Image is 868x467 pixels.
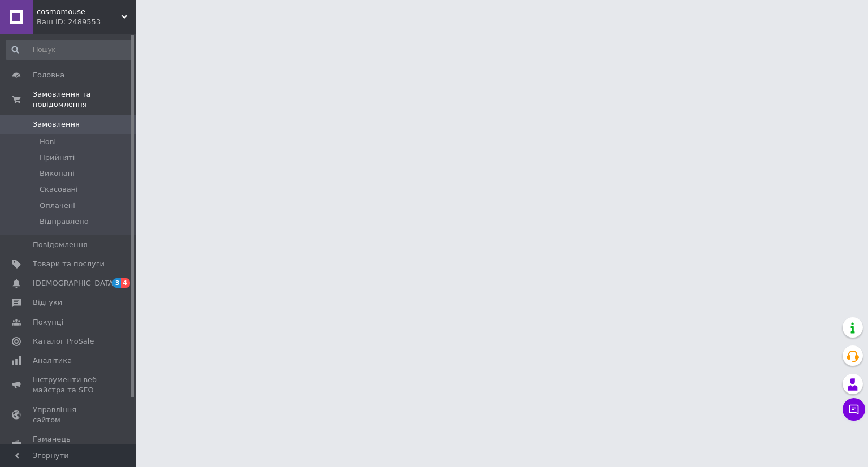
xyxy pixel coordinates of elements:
span: 3 [112,278,121,288]
span: Повідомлення [33,240,88,250]
span: Товари та послуги [33,259,105,269]
span: Управління сайтом [33,405,105,425]
span: 4 [121,278,130,288]
span: Відгуки [33,297,62,308]
span: Прийняті [40,153,75,163]
input: Пошук [6,40,133,60]
span: Замовлення та повідомлення [33,89,136,110]
span: Аналітика [33,356,72,366]
span: [DEMOGRAPHIC_DATA] [33,278,116,288]
span: Оплачені [40,201,75,211]
span: Інструменти веб-майстра та SEO [33,375,105,395]
span: Покупці [33,317,63,327]
span: Скасовані [40,184,78,194]
span: cosmomouse [37,7,121,17]
span: Замовлення [33,119,80,129]
button: Чат з покупцем [843,398,865,421]
span: Головна [33,70,64,80]
span: Каталог ProSale [33,336,94,347]
span: Відправлено [40,217,89,227]
span: Гаманець компанії [33,434,105,455]
span: Виконані [40,168,75,179]
div: Ваш ID: 2489553 [37,17,136,27]
span: Нові [40,137,56,147]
